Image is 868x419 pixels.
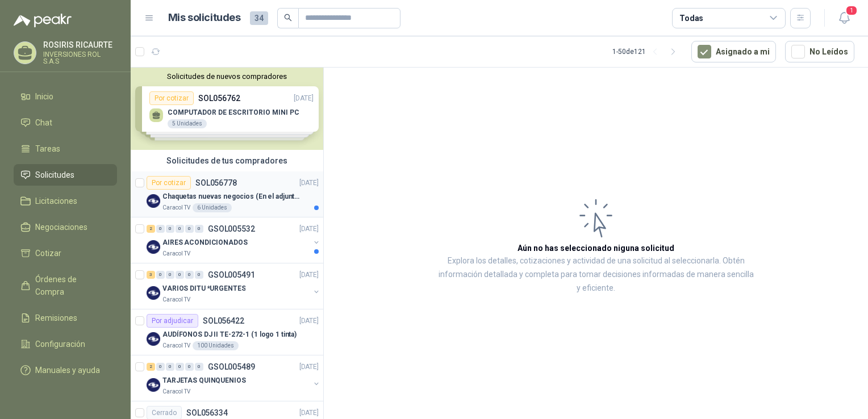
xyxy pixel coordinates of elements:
span: Inicio [35,90,53,103]
span: Cotizar [35,247,61,259]
p: Caracol TV [162,203,190,212]
img: Company Logo [147,286,160,300]
div: 0 [176,363,184,371]
div: Por adjudicar [147,314,198,328]
img: Company Logo [147,240,160,254]
span: Tareas [35,143,60,155]
button: 1 [834,8,854,28]
p: [DATE] [299,316,319,326]
p: Caracol TV [162,249,190,258]
div: 0 [156,363,165,371]
p: Caracol TV [162,341,190,350]
p: VARIOS DITU *URGENTES [162,283,245,294]
p: [DATE] [299,178,319,188]
div: 0 [156,271,165,279]
a: Chat [14,112,117,133]
div: 1 - 50 de 121 [612,43,682,61]
span: Negociaciones [35,221,87,233]
p: GSOL005491 [208,271,255,279]
a: Inicio [14,86,117,107]
p: Explora los detalles, cotizaciones y actividad de una solicitud al seleccionarla. Obtén informaci... [437,254,754,295]
p: GSOL005489 [208,363,255,371]
div: 0 [176,225,184,233]
p: INVERSIONES ROL S.A.S [43,51,117,65]
span: Licitaciones [35,195,77,207]
p: ROSIRIS RICAURTE [43,41,117,49]
p: Chaquetas nuevas negocios (En el adjunto mas informacion) [162,191,304,202]
a: Tareas [14,138,117,160]
div: 0 [156,225,165,233]
a: Por cotizarSOL056778[DATE] Company LogoChaquetas nuevas negocios (En el adjunto mas informacion)C... [131,171,323,217]
a: Remisiones [14,307,117,329]
a: Licitaciones [14,190,117,212]
img: Company Logo [147,194,160,208]
span: Órdenes de Compra [35,273,106,298]
div: 0 [176,271,184,279]
span: Manuales y ayuda [35,364,100,376]
div: Solicitudes de nuevos compradoresPor cotizarSOL056762[DATE] COMPUTADOR DE ESCRITORIO MINI PC5 Uni... [131,68,323,150]
h1: Mis solicitudes [168,10,241,26]
div: 100 Unidades [193,341,239,350]
div: 0 [185,271,194,279]
div: 3 [147,271,155,279]
p: [DATE] [299,224,319,234]
button: Solicitudes de nuevos compradores [135,72,319,81]
a: Por adjudicarSOL056422[DATE] Company LogoAUDÍFONOS DJ II TE-272-1 (1 logo 1 tinta)Caracol TV100 U... [131,309,323,355]
p: TARJETAS QUINQUENIOS [162,375,246,386]
p: GSOL005532 [208,225,255,233]
div: 0 [195,271,203,279]
a: 2 0 0 0 0 0 GSOL005489[DATE] Company LogoTARJETAS QUINQUENIOSCaracol TV [147,360,321,396]
div: 0 [195,225,203,233]
a: Configuración [14,333,117,355]
p: AIRES ACONDICIONADOS [162,237,248,248]
div: Solicitudes de tus compradores [131,150,323,171]
div: 0 [166,271,174,279]
p: SOL056334 [186,409,228,417]
span: Configuración [35,338,85,350]
button: Asignado a mi [691,41,776,62]
p: [DATE] [299,408,319,418]
div: Por cotizar [147,176,191,190]
p: Caracol TV [162,387,190,396]
span: 1 [845,5,858,16]
a: Solicitudes [14,164,117,186]
a: Negociaciones [14,216,117,238]
p: SOL056422 [203,317,244,325]
div: 2 [147,363,155,371]
span: search [284,14,292,22]
a: 3 0 0 0 0 0 GSOL005491[DATE] Company LogoVARIOS DITU *URGENTESCaracol TV [147,268,321,304]
img: Company Logo [147,378,160,392]
img: Company Logo [147,332,160,346]
span: Remisiones [35,312,77,324]
button: No Leídos [785,41,854,62]
h3: Aún no has seleccionado niguna solicitud [518,242,674,254]
a: Cotizar [14,242,117,264]
p: AUDÍFONOS DJ II TE-272-1 (1 logo 1 tinta) [162,329,297,340]
a: Órdenes de Compra [14,269,117,303]
div: 0 [166,225,174,233]
div: 2 [147,225,155,233]
span: 34 [250,11,268,25]
div: 0 [195,363,203,371]
div: 6 Unidades [193,203,232,212]
div: 0 [185,225,194,233]
a: Manuales y ayuda [14,359,117,381]
p: SOL056778 [195,179,237,187]
div: 0 [166,363,174,371]
a: 2 0 0 0 0 0 GSOL005532[DATE] Company LogoAIRES ACONDICIONADOSCaracol TV [147,222,321,258]
p: Caracol TV [162,295,190,304]
span: Chat [35,116,52,129]
p: [DATE] [299,270,319,280]
p: [DATE] [299,362,319,372]
div: 0 [185,363,194,371]
img: Logo peakr [14,14,72,27]
div: Todas [679,12,703,24]
span: Solicitudes [35,169,74,181]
